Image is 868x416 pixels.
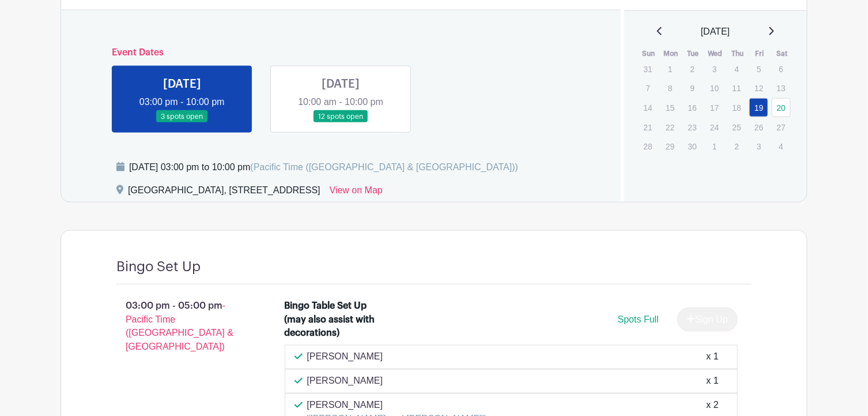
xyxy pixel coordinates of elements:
[683,137,702,155] p: 30
[705,99,724,117] p: 17
[116,258,201,275] h4: Bingo Set Up
[704,48,727,59] th: Wed
[330,183,383,202] a: View on Map
[128,183,320,202] div: [GEOGRAPHIC_DATA], [STREET_ADDRESS]
[683,79,702,97] p: 9
[707,374,719,388] div: x 1
[705,60,724,78] p: 3
[129,160,518,174] div: [DATE] 03:00 pm to 10:00 pm
[749,60,768,78] p: 5
[727,118,746,136] p: 25
[683,118,702,136] p: 23
[639,118,658,136] p: 21
[683,99,702,117] p: 16
[683,60,702,78] p: 2
[307,350,383,364] p: [PERSON_NAME]
[705,79,724,97] p: 10
[103,47,579,58] h6: Event Dates
[727,79,746,97] p: 11
[661,118,680,136] p: 22
[682,48,705,59] th: Tue
[727,60,746,78] p: 4
[749,79,768,97] p: 12
[772,60,791,78] p: 6
[618,314,659,324] span: Spots Full
[727,137,746,155] p: 2
[285,299,384,340] div: Bingo Table Set Up (may also assist with decorations)
[661,99,680,117] p: 15
[307,399,486,413] p: [PERSON_NAME]
[772,79,791,97] p: 13
[772,118,791,136] p: 27
[727,99,746,117] p: 18
[705,137,724,155] p: 1
[701,25,730,39] span: [DATE]
[98,294,266,359] p: 03:00 pm - 05:00 pm
[771,48,794,59] th: Sat
[749,118,768,136] p: 26
[727,48,749,59] th: Thu
[250,162,518,172] span: (Pacific Time ([GEOGRAPHIC_DATA] & [GEOGRAPHIC_DATA]))
[307,374,383,388] p: [PERSON_NAME]
[661,60,680,78] p: 1
[707,350,719,364] div: x 1
[749,98,768,117] a: 19
[660,48,682,59] th: Mon
[639,79,658,97] p: 7
[772,137,791,155] p: 4
[639,137,658,155] p: 28
[772,98,791,117] a: 20
[639,60,658,78] p: 31
[705,118,724,136] p: 24
[661,79,680,97] p: 8
[749,137,768,155] p: 3
[639,99,658,117] p: 14
[638,48,661,59] th: Sun
[661,137,680,155] p: 29
[749,48,771,59] th: Fri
